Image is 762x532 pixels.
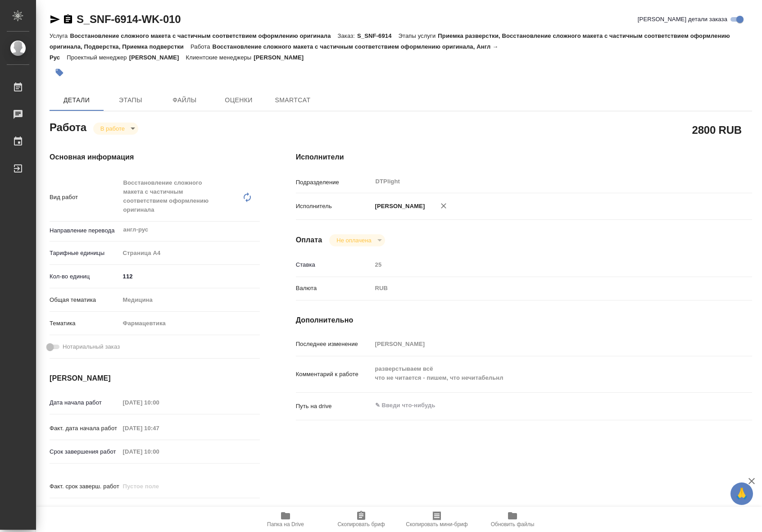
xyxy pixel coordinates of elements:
p: Ставка [296,260,372,269]
p: Клиентские менеджеры [186,54,254,61]
p: Последнее изменение [296,340,372,349]
h4: Дополнительно [296,315,752,326]
h4: Исполнители [296,152,752,163]
p: [PERSON_NAME] [254,54,310,61]
button: Скопировать мини-бриф [399,507,475,532]
p: Услуга [50,32,70,39]
p: Комментарий к работе [296,370,372,379]
div: Медицина [120,292,260,308]
p: [PERSON_NAME] [372,202,425,211]
span: 🙏 [734,484,749,503]
button: Добавить тэг [50,63,69,82]
input: ✎ Введи что-нибудь [120,503,199,516]
p: Заказ: [338,32,357,39]
p: Общая тематика [50,296,120,305]
p: S_SNF-6914 [357,32,399,39]
span: SmartCat [271,95,314,106]
input: Пустое поле [120,422,199,435]
button: Обновить файлы [475,507,550,532]
p: Восстановление сложного макета с частичным соответствием оформлению оригинала [70,32,337,39]
button: В работе [98,125,127,132]
p: Вид работ [50,193,120,202]
p: Валюта [296,284,372,293]
div: RUB [372,281,714,296]
span: Этапы [109,95,152,106]
div: Фармацевтика [120,316,260,331]
button: Не оплачена [334,236,374,244]
span: [PERSON_NAME] детали заказа [638,15,727,24]
textarea: разверстываем всё что не читается - пишем, что нечитабельнл [372,361,714,386]
p: Тарифные единицы [50,249,120,258]
div: В работе [329,234,385,246]
button: Удалить исполнителя [434,196,454,216]
p: Подразделение [296,178,372,187]
p: Тематика [50,319,120,328]
h2: 2800 RUB [692,122,742,137]
div: Страница А4 [120,246,260,261]
p: Срок завершения услуги [50,505,120,514]
p: Факт. дата начала работ [50,424,120,433]
h4: Оплата [296,235,322,246]
span: Детали [55,95,98,106]
p: Исполнитель [296,202,372,211]
h4: [PERSON_NAME] [50,373,260,384]
p: Кол-во единиц [50,272,120,281]
h4: Основная информация [50,152,260,163]
span: Файлы [163,95,206,106]
p: Работа [190,43,213,50]
h2: Работа [50,118,86,135]
p: Путь на drive [296,402,372,411]
input: Пустое поле [372,258,714,271]
input: Пустое поле [120,480,199,493]
span: Папка на Drive [267,521,304,527]
p: Направление перевода [50,226,120,235]
p: Срок завершения работ [50,447,120,456]
span: Оценки [217,95,260,106]
a: S_SNF-6914-WK-010 [77,13,181,25]
button: Скопировать ссылку для ЯМессенджера [50,14,60,25]
button: Скопировать бриф [323,507,399,532]
span: Нотариальный заказ [63,342,120,351]
input: Пустое поле [120,445,199,458]
p: Факт. срок заверш. работ [50,482,120,491]
p: [PERSON_NAME] [129,54,186,61]
div: В работе [93,123,138,135]
span: Скопировать мини-бриф [406,521,467,527]
p: Этапы услуги [399,32,438,39]
input: Пустое поле [120,396,199,409]
p: Дата начала работ [50,398,120,407]
span: Скопировать бриф [337,521,385,527]
p: Восстановление сложного макета с частичным соответствием оформлению оригинала, Англ → Рус [50,43,498,61]
p: Проектный менеджер [67,54,129,61]
button: 🙏 [730,482,753,505]
input: Пустое поле [372,337,714,350]
button: Папка на Drive [248,507,323,532]
button: Скопировать ссылку [63,14,73,25]
input: ✎ Введи что-нибудь [120,270,260,283]
span: Обновить файлы [491,521,535,527]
